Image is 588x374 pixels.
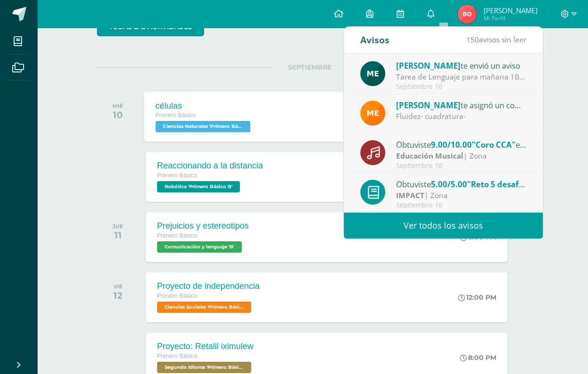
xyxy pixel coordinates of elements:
[344,213,543,239] a: Ver todos los avisos
[458,293,496,302] div: 12:00 PM
[396,72,527,82] div: Tarea de Lenguaje para mañana 1B: Trabajar los ejercicios de los documentos subidos en este espac...
[396,190,424,200] strong: IMPACT
[396,100,461,111] span: [PERSON_NAME]
[157,293,197,299] span: Primero Básico
[431,179,467,190] span: 5.00/5.00
[113,283,123,290] div: VIE
[157,241,242,253] span: Comunicación y lenguaje 'B'
[484,6,538,15] span: [PERSON_NAME]
[396,99,527,111] div: te asignó un comentario en 'Coro CCA' para 'Educación Musical'
[396,138,527,151] div: Obtuviste en
[467,179,561,190] span: "Reto 5 desafío en casa"
[431,139,472,150] span: 9.00/10.00
[155,121,250,132] span: Ciencias Naturales 'Primero Básico B'
[396,190,527,201] div: | Zona
[360,61,385,86] img: e5319dee200a4f57f0a5ff00aaca67bb.png
[396,201,527,209] div: Septiembre 10
[458,5,477,24] img: cc8c22bf0e32dfe44224dbbfefa5ecc7.png
[396,162,527,170] div: Septiembre 10
[157,353,197,359] span: Primero Básico
[112,103,123,109] div: MIÉ
[157,281,260,291] div: Proyecto de independencia
[157,362,251,373] span: Segundo Idioma 'Primero Básico B'
[112,230,123,241] div: 11
[460,353,496,362] div: 8:00 PM
[466,34,479,45] span: 150
[155,112,196,119] span: Primero Básico
[396,151,527,161] div: | Zona
[396,60,461,71] span: [PERSON_NAME]
[113,290,123,301] div: 12
[157,232,197,239] span: Primero Básico
[157,181,240,192] span: Robótica 'Primero Básico B'
[396,151,463,161] strong: Educación Musical
[396,59,527,72] div: te envió un aviso
[396,178,527,190] div: Obtuviste en
[112,223,123,230] div: JUE
[112,109,123,120] div: 10
[484,14,538,22] span: Mi Perfil
[157,302,251,313] span: Ciencias Sociales 'Primero Básico B'
[157,342,254,351] div: Proyecto: Retalil iximulew
[396,83,527,91] div: Septiembre 10
[360,101,385,126] img: bd5c7d90de01a998aac2bc4ae78bdcd9.png
[360,27,389,53] div: Avisos
[157,161,263,171] div: Reaccionando a la distancia
[472,139,516,150] span: "Coro CCA"
[396,111,527,122] div: Fluidez- cuadratura-
[155,101,253,111] div: células
[157,172,197,179] span: Primero Básico
[273,63,347,72] span: SEPTIEMBRE
[466,34,526,45] span: avisos sin leer
[157,221,249,231] div: Prejuicios y estereotipos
